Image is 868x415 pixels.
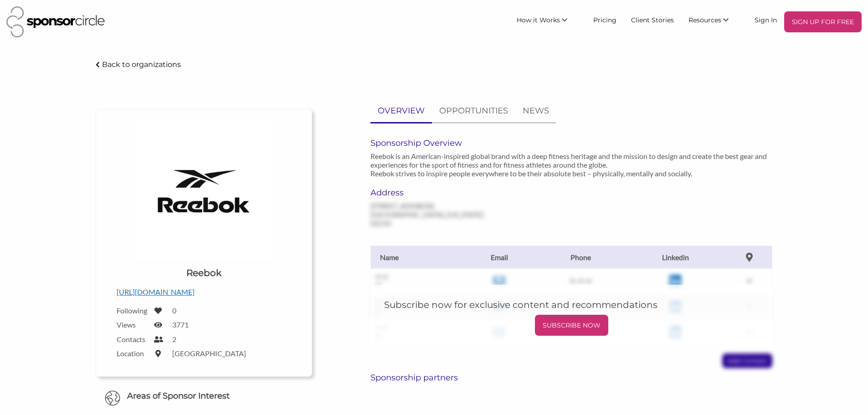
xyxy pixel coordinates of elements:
a: Sign In [747,11,784,28]
li: Resources [681,11,747,32]
label: Location [117,349,149,358]
p: Back to organizations [102,60,181,69]
a: Client Stories [624,11,681,28]
p: Reebok is an American-inspired global brand with a deep fitness heritage and the mission to desig... [370,152,772,178]
p: OPPORTUNITIES [439,104,508,118]
li: How it Works [509,11,586,32]
label: Following [117,306,149,315]
p: SUBSCRIBE NOW [539,318,605,332]
th: Linkedin [624,246,726,269]
p: OVERVIEW [378,104,425,118]
label: 2 [172,335,176,343]
a: SUBSCRIBE NOW [384,315,759,336]
img: Globe Icon [105,390,120,406]
h5: Subscribe now for exclusive content and recommendations [384,298,759,311]
h6: Sponsorship partners [370,373,772,383]
label: 3771 [172,320,189,329]
h1: Reebok [186,266,221,279]
label: Contacts [117,335,149,343]
span: Resources [688,16,721,24]
label: 0 [172,306,176,315]
h6: Areas of Sponsor Interest [89,390,319,402]
span: How it Works [517,16,560,24]
a: Pricing [586,11,624,28]
img: Sponsor Circle Logo [6,6,105,37]
p: NEWS [523,104,549,118]
h6: Address [370,188,495,198]
p: [URL][DOMAIN_NAME] [117,286,291,298]
h6: Sponsorship Overview [370,138,772,148]
label: Views [117,320,149,329]
label: [GEOGRAPHIC_DATA] [172,349,246,358]
img: Reebok Logo [135,123,272,260]
th: Phone [537,246,625,269]
p: SIGN UP FOR FREE [788,15,858,29]
th: Name [370,246,462,269]
th: Email [462,246,536,269]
